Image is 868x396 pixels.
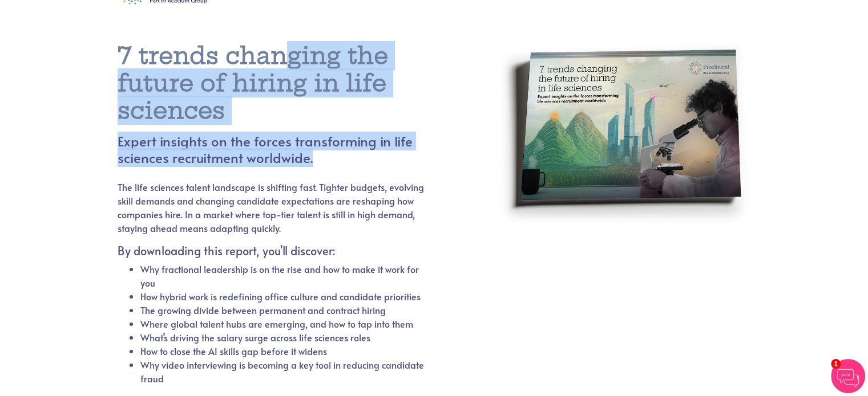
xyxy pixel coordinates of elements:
li: The growing divide between permanent and contract hiring [140,303,425,317]
li: What’s driving the salary surge across life sciences roles [140,330,425,344]
span: 1 [831,359,841,369]
img: report cover [497,26,751,360]
h4: Expert insights on the forces transforming in life sciences recruitment worldwide. [118,133,453,166]
img: Chatbot [831,359,865,393]
li: Why fractional leadership is on the rise and how to make it work for you [140,262,425,289]
li: Why video interviewing is becoming a key tool in reducing candidate fraud [140,358,425,385]
p: The life sciences talent landscape is shifting fast. Tighter budgets, evolving skill demands and ... [118,180,425,235]
li: How to close the AI skills gap before it widens [140,344,425,358]
h5: By downloading this report, you'll discover: [118,244,425,258]
li: Where global talent hubs are emerging, and how to tap into them [140,317,425,330]
h1: 7 trends changing the future of hiring in life sciences [118,42,453,124]
li: How hybrid work is redefining office culture and candidate priorities [140,289,425,303]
